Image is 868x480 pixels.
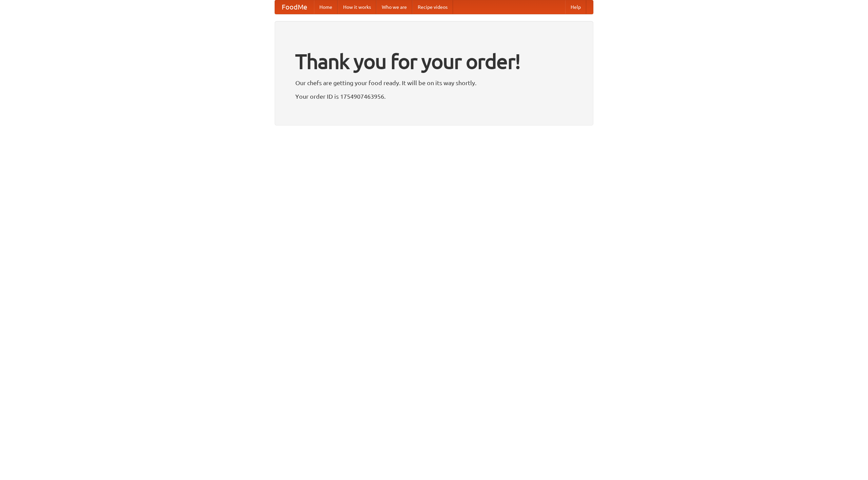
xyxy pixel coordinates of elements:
a: Who we are [376,0,412,14]
a: How it works [338,0,376,14]
h1: Thank you for your order! [295,45,573,78]
a: Help [565,0,586,14]
a: Home [314,0,338,14]
p: Our chefs are getting your food ready. It will be on its way shortly. [295,78,573,88]
a: Recipe videos [412,0,453,14]
a: FoodMe [275,0,314,14]
p: Your order ID is 1754907463956. [295,91,573,101]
